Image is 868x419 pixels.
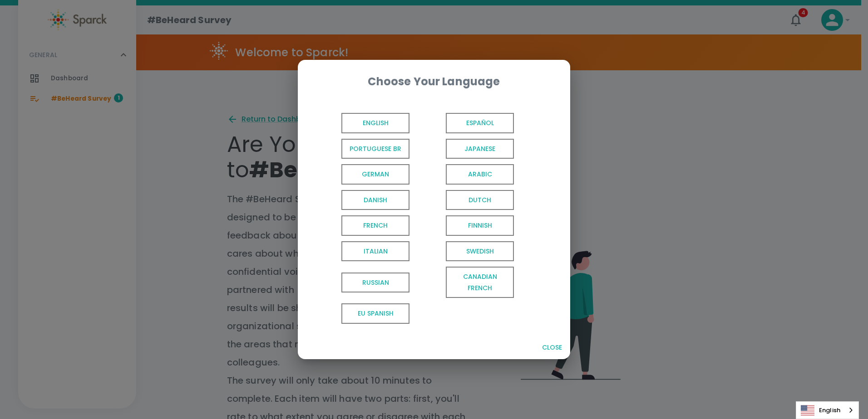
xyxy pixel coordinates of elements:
button: Japanese [413,136,518,162]
button: EU Spanish [309,301,413,326]
button: Portuguese BR [309,136,413,162]
span: Swedish [446,241,514,262]
button: Canadian French [413,264,518,301]
a: English [796,402,858,419]
div: Language [796,401,859,419]
button: Close [538,339,567,356]
span: Portuguese BR [341,139,409,159]
button: Dutch [413,187,518,213]
button: Danish [309,187,413,213]
button: French [309,213,413,239]
div: Choose Your Language [312,74,556,89]
span: Canadian French [446,267,514,298]
span: EU Spanish [341,303,409,324]
span: German [341,164,409,185]
button: Italian [309,239,413,264]
button: English [309,110,413,136]
button: Español [413,110,518,136]
aside: Language selected: English [796,401,859,419]
span: Danish [341,190,409,210]
span: French [341,215,409,236]
span: Arabic [446,164,514,185]
span: Japanese [446,139,514,159]
button: Russian [309,264,413,301]
button: Swedish [413,239,518,264]
button: Arabic [413,161,518,187]
button: German [309,161,413,187]
span: Italian [341,241,409,262]
span: Español [446,113,514,133]
span: Finnish [446,215,514,236]
span: Dutch [446,190,514,210]
span: Russian [341,273,409,293]
span: English [341,113,409,133]
button: Finnish [413,213,518,239]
